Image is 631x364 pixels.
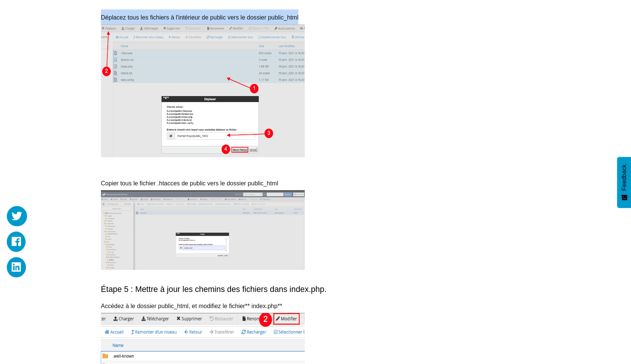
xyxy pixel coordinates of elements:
span: Feedback [620,164,627,190]
span: Accédez à le dossier public_html, et modifiez le fichier** index.php** [101,302,282,308]
img: wI7MFL8iwcuVBbJdpRC2heg40TUZVt6rtSqF8I6XB9Tgl2HjOOFk0oVTgDICEVdCo8ESnSPCFVd2-Pou8uDlGD28EVq-7eTtj... [101,24,305,157]
img: NaChLkz2hpk5_7658Nn-QN_J-9y9xZD3DNdQLAtNx42POkrB43_wIidhriLpHCmXKTcrADyqCStNgn6Agi5RolaeH25M54q_J... [101,190,305,269]
button: Feedback - Afficher l’enquête [617,156,631,208]
span: Déplacez tous les fichiers à l'intérieur de public vers le dossier public_html [101,14,299,21]
span: Étape 5 : Mettre à jour les chemins des fichiers dans index.php. [101,284,327,293]
span: Copier tous le fichier .htacces de public vers le dossier public_html [101,180,278,186]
